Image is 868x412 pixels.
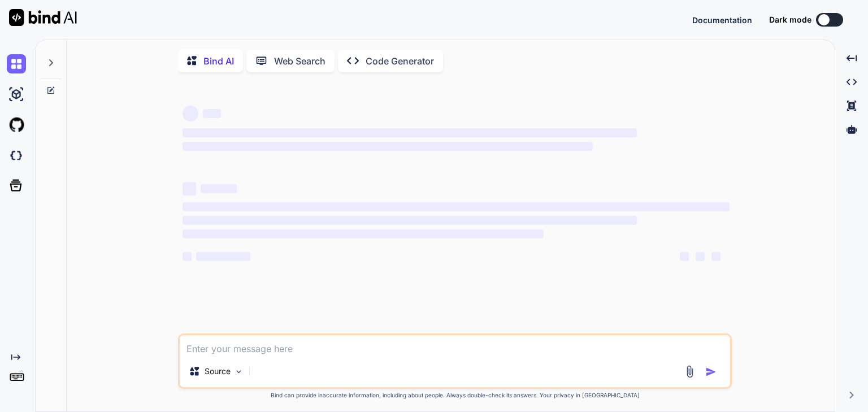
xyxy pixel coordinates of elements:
button: Documentation [692,14,752,26]
span: ‌ [196,252,250,261]
img: githubLight [7,115,26,135]
span: ‌ [183,229,544,238]
img: Pick Models [234,367,244,376]
span: ‌ [680,252,689,261]
span: ‌ [183,216,636,225]
img: attachment [683,365,696,378]
img: darkCloudIdeIcon [7,146,26,165]
span: ‌ [183,252,192,261]
img: ai-studio [7,85,26,104]
p: Bind can provide inaccurate information, including about people. Always double-check its answers.... [178,391,732,400]
span: ‌ [183,182,196,196]
span: ‌ [203,109,221,118]
p: Code Generator [366,54,434,68]
span: Dark mode [769,14,811,25]
span: Documentation [692,15,752,25]
img: icon [705,366,717,378]
p: Source [205,366,231,377]
span: ‌ [183,128,636,137]
span: ‌ [711,252,721,261]
img: Bind AI [9,9,77,26]
span: ‌ [201,184,237,193]
span: ‌ [183,202,730,211]
span: ‌ [183,106,198,122]
p: Bind AI [203,54,234,68]
span: ‌ [183,142,593,151]
p: Web Search [274,54,325,68]
img: chat [7,54,26,73]
span: ‌ [696,252,705,261]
